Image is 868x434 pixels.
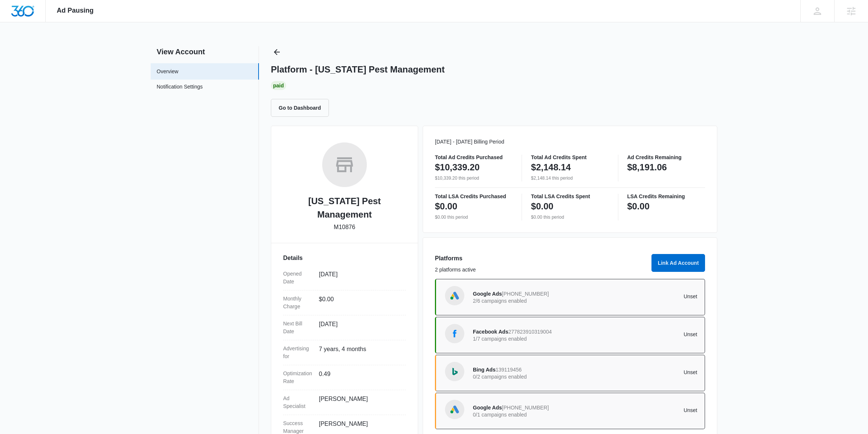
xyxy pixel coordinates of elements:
h3: Details [283,254,406,263]
p: $10,339.20 [435,161,480,173]
span: Google Ads [473,405,502,411]
span: [PHONE_NUMBER] [502,291,549,297]
p: $10,339.20 this period [435,175,513,181]
span: Google Ads [473,291,502,297]
div: Advertising for7 years, 4 months [283,340,406,365]
a: Facebook AdsFacebook Ads2778239103190041/7 campaigns enabledUnset [435,317,705,353]
span: [PHONE_NUMBER] [502,405,549,411]
span: Bing Ads [473,367,496,373]
p: Total LSA Credits Purchased [435,194,513,199]
dd: [DATE] [319,270,400,286]
dt: Next Bill Date [283,320,313,335]
span: 277823910319004 [508,329,552,335]
p: Total Ad Credits Spent [531,155,609,160]
p: $0.00 this period [435,214,513,221]
p: $2,148.14 [531,161,571,173]
dt: Ad Specialist [283,395,313,410]
h1: Platform - [US_STATE] Pest Management [271,64,445,75]
a: Google AdsGoogle Ads[PHONE_NUMBER]0/1 campaigns enabledUnset [435,393,705,429]
p: Total Ad Credits Purchased [435,155,513,160]
img: Bing Ads [449,366,460,377]
p: Total LSA Credits Spent [531,194,609,199]
p: 2 platforms active [435,266,647,274]
p: 0/1 campaigns enabled [473,412,585,417]
dd: [DATE] [319,320,400,335]
h3: Platforms [435,254,647,263]
p: Ad Credits Remaining [627,155,705,160]
p: Unset [585,408,698,413]
p: [DATE] - [DATE] Billing Period [435,138,705,146]
div: Paid [271,81,286,90]
button: Link Ad Account [651,254,705,272]
p: 2/6 campaigns enabled [473,298,585,303]
img: Facebook Ads [449,328,460,339]
a: Google AdsGoogle Ads[PHONE_NUMBER]2/6 campaigns enabledUnset [435,279,705,315]
p: $0.00 [435,200,457,212]
p: Unset [585,370,698,375]
h2: View Account [151,46,259,57]
p: Unset [585,332,698,337]
dt: Opened Date [283,270,313,286]
p: Unset [585,294,698,299]
p: $8,191.06 [627,161,667,173]
dt: Advertising for [283,345,313,360]
span: Ad Pausing [57,7,94,15]
p: $0.00 [531,200,553,212]
dd: [PERSON_NAME] [319,395,400,410]
img: Google Ads [449,290,460,301]
p: $0.00 [627,200,650,212]
span: Facebook Ads [473,329,508,335]
div: Optimization Rate0.49 [283,365,406,390]
button: Back [271,46,283,58]
dd: 7 years, 4 months [319,345,400,360]
dd: $0.00 [319,295,400,311]
dt: Optimization Rate [283,370,313,385]
dd: 0.49 [319,370,400,385]
span: 139119456 [496,367,522,373]
a: Go to Dashboard [271,105,333,111]
p: $0.00 this period [531,214,609,221]
dt: Monthly Charge [283,295,313,311]
div: Opened Date[DATE] [283,266,406,290]
p: $2,148.14 this period [531,175,609,181]
p: LSA Credits Remaining [627,194,705,199]
h2: [US_STATE] Pest Management [283,195,406,221]
a: Notification Settings [157,83,203,93]
div: Monthly Charge$0.00 [283,290,406,315]
button: Go to Dashboard [271,99,329,117]
p: M10876 [334,223,355,232]
a: Overview [157,68,178,75]
p: 0/2 campaigns enabled [473,374,585,379]
img: Google Ads [449,404,460,415]
a: Bing AdsBing Ads1391194560/2 campaigns enabledUnset [435,355,705,391]
div: Ad Specialist[PERSON_NAME] [283,390,406,415]
p: 1/7 campaigns enabled [473,336,585,341]
div: Next Bill Date[DATE] [283,315,406,340]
